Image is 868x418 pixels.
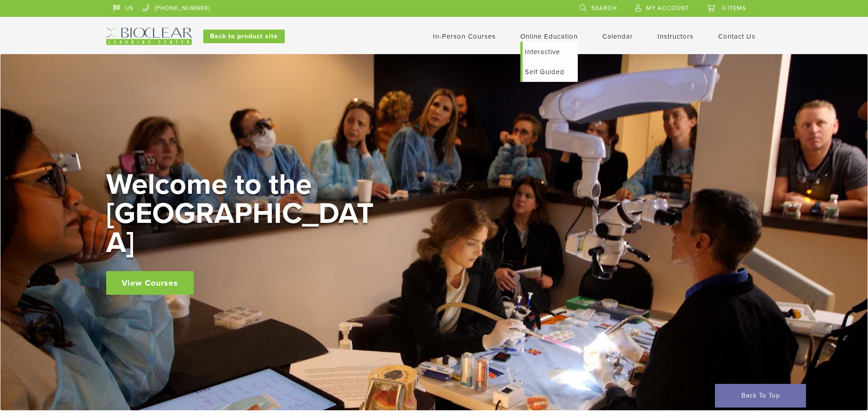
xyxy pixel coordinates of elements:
[715,384,806,408] a: Back To Top
[106,28,192,45] img: Bioclear
[523,62,578,82] a: Self Guided
[203,30,285,43] a: Back to product site
[646,5,689,12] span: My Account
[523,42,578,62] a: Interactive
[718,32,755,40] a: Contact Us
[106,271,194,295] a: View Courses
[657,32,693,40] a: Instructors
[433,32,496,40] a: In-Person Courses
[602,32,633,40] a: Calendar
[722,5,746,12] span: 0 items
[520,32,578,40] a: Online Education
[591,5,617,12] span: Search
[106,170,380,257] h2: Welcome to the [GEOGRAPHIC_DATA]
